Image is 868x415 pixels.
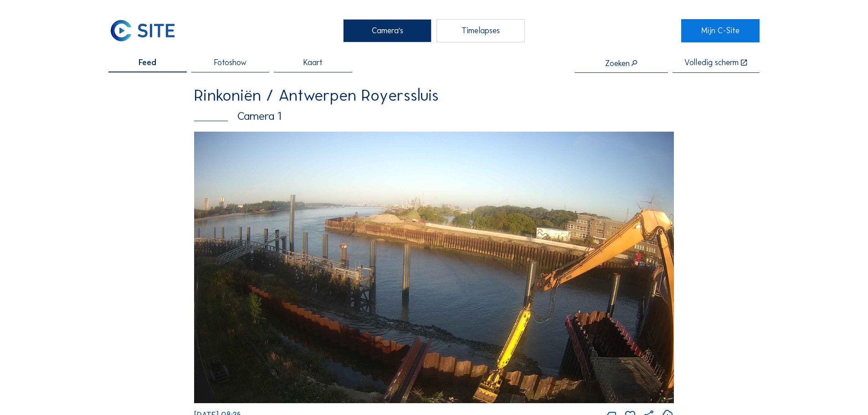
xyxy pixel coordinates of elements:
img: C-SITE Logo [108,19,177,42]
div: Timelapses [437,19,525,42]
span: Kaart [303,59,323,67]
div: Camera's [343,19,431,42]
a: C-SITE Logo [108,19,186,42]
img: Image [194,132,674,403]
div: Camera 1 [194,111,674,122]
div: Volledig scherm [684,59,739,67]
span: Feed [139,59,156,67]
div: Rinkoniën / Antwerpen Royerssluis [194,87,674,103]
a: Mijn C-Site [681,19,759,42]
span: Fotoshow [214,59,247,67]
